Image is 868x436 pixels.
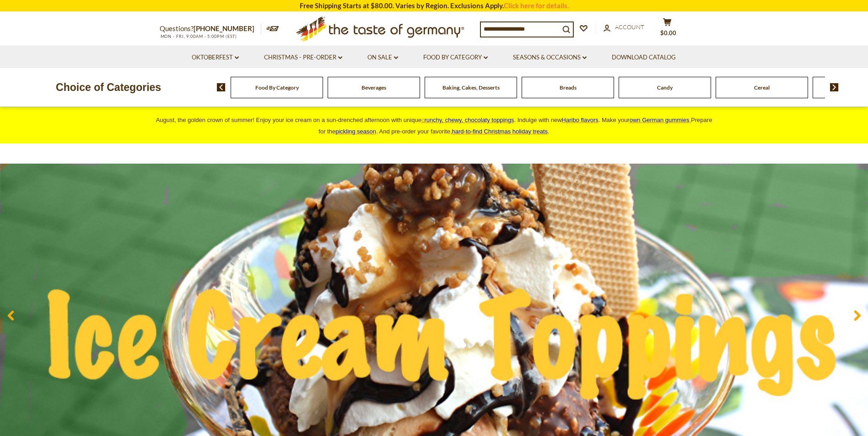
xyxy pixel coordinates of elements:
img: previous arrow [217,83,226,91]
a: pickling season [335,128,376,135]
img: next arrow [830,83,839,91]
a: Haribo flavors [562,117,598,123]
span: MON - FRI, 9:00AM - 5:00PM (EST) [160,34,237,39]
a: crunchy, chewy, chocolaty toppings [421,117,514,123]
span: $0.00 [660,29,676,37]
a: Oktoberfest [192,53,239,63]
span: Account [615,23,644,31]
button: $0.00 [654,18,681,41]
a: Baking, Cakes, Desserts [442,84,500,91]
a: Cereal [754,84,770,91]
a: On Sale [367,53,398,63]
span: own German gummies [630,117,690,123]
a: Food By Category [255,84,299,91]
a: Beverages [361,84,386,91]
a: Breads [560,84,577,91]
a: Christmas - PRE-ORDER [264,53,342,63]
a: Seasons & Occasions [513,53,587,63]
a: hard-to-find Christmas holiday treats [452,128,548,135]
span: runchy, chewy, chocolaty toppings [424,117,514,123]
a: Candy [657,84,673,91]
a: own German gummies. [630,117,691,123]
a: [PHONE_NUMBER] [194,24,254,32]
a: Click here for details. [504,1,569,10]
p: Questions? [160,23,261,35]
span: . [452,128,550,135]
a: Account [604,22,644,32]
a: Food By Category [423,53,488,63]
span: August, the golden crown of summer! Enjoy your ice cream on a sun-drenched afternoon with unique ... [156,117,712,135]
a: Download Catalog [612,53,676,63]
